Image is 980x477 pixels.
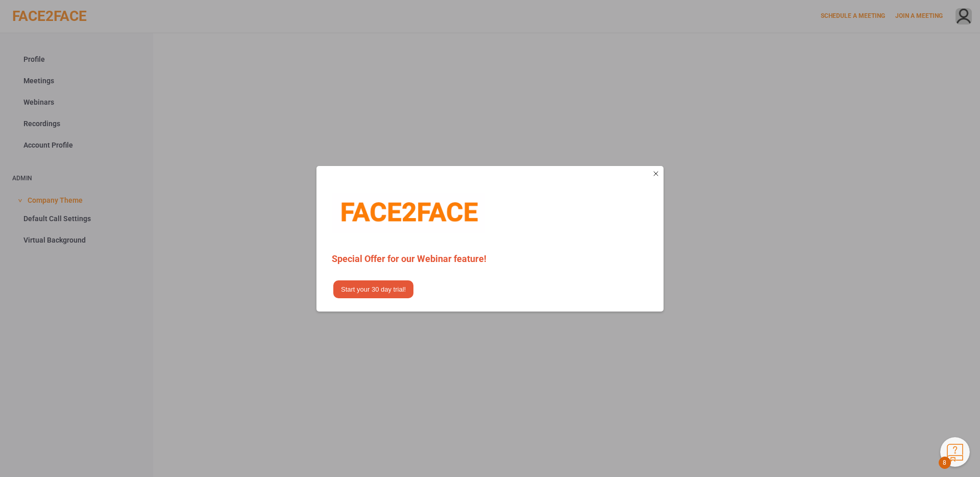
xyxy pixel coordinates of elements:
[4,4,149,14] div: ∑aåāБδ ⷺ
[333,280,413,298] span: Start your 30 day trial!
[939,457,951,469] span: 8
[651,169,661,179] div: close
[333,285,413,293] a: Start your 30 day trial!
[332,253,486,264] span: Special Offer for our Webinar feature!
[332,193,485,233] img: cdce1583-ec8f-4a39-a5d4-364f45efd41e.png
[940,437,970,467] button: Knowledge Center Bot, also known as KC Bot is an onboarding assistant that allows you to see the ...
[4,14,149,23] div: ∑aåāБδ ⷺ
